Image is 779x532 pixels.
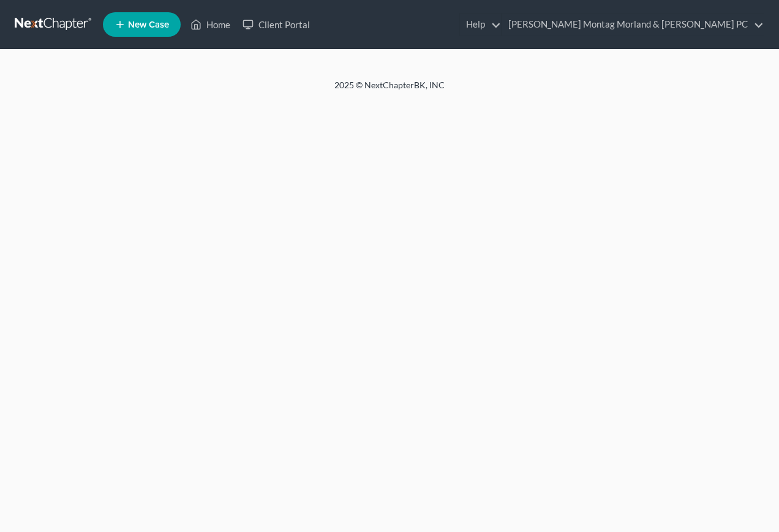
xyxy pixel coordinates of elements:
[236,13,316,36] a: Client Portal
[460,13,501,36] a: Help
[184,13,236,36] a: Home
[40,79,739,101] div: 2025 © NextChapterBK, INC
[103,12,181,37] new-legal-case-button: New Case
[502,13,764,36] a: [PERSON_NAME] Montag Morland & [PERSON_NAME] PC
